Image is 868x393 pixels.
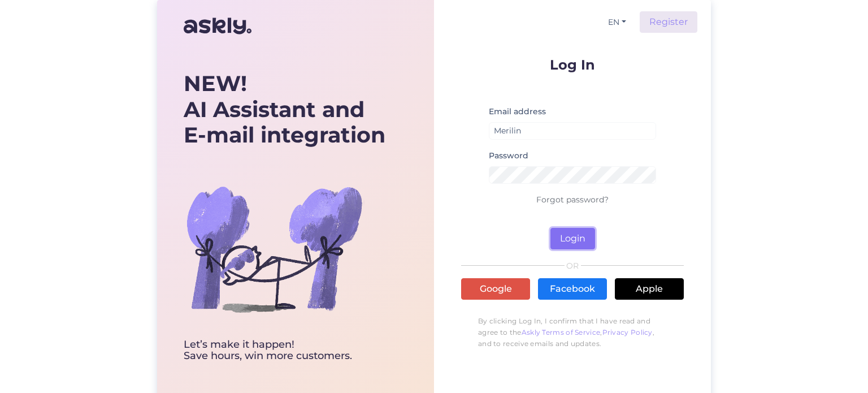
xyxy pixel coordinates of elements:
a: Forgot password? [536,195,609,205]
a: Google [461,278,530,300]
img: Askly [184,12,251,40]
b: NEW! [184,70,247,97]
img: bg-askly [184,158,364,339]
a: Apple [615,278,684,300]
label: Password [489,150,528,162]
a: Askly Terms of Service [522,328,601,336]
div: AI Assistant and E-mail integration [184,71,385,148]
a: Privacy Policy [602,328,653,336]
p: Log In [461,58,684,72]
span: OR [565,262,581,270]
a: Facebook [538,278,607,300]
p: By clicking Log In, I confirm that I have read and agree to the , , and to receive emails and upd... [461,310,684,355]
button: Login [550,228,595,249]
label: Email address [489,106,546,118]
button: EN [604,14,631,31]
a: Register [640,11,697,33]
div: Let’s make it happen! Save hours, win more customers. [184,339,385,362]
input: Enter email [489,122,656,140]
